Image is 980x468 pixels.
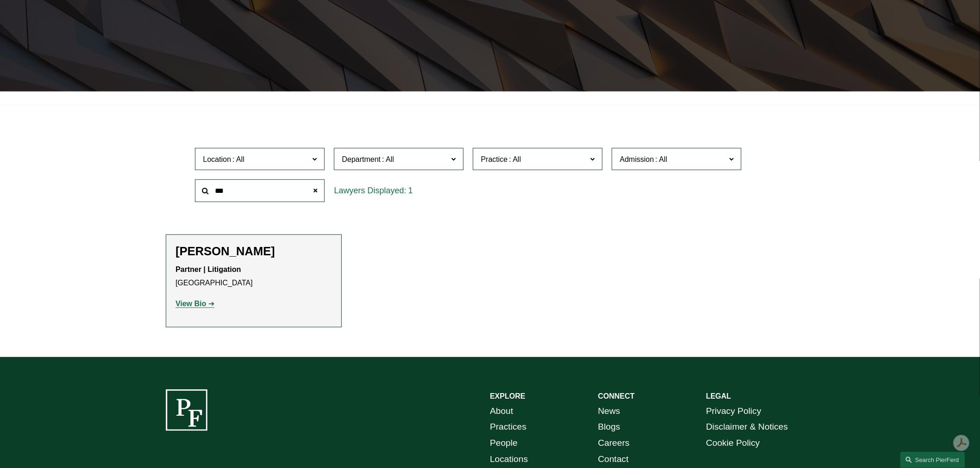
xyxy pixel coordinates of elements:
[490,435,518,451] a: People
[176,263,332,290] p: [GEOGRAPHIC_DATA]
[598,419,620,435] a: Blogs
[598,451,628,468] a: Contact
[490,451,528,468] a: Locations
[706,392,731,400] strong: LEGAL
[598,403,620,419] a: News
[176,265,241,273] strong: Partner | Litigation
[176,300,214,308] a: View Bio
[706,435,760,451] a: Cookie Policy
[490,403,513,419] a: About
[490,392,525,400] strong: EXPLORE
[342,155,381,163] span: Department
[900,452,965,468] a: Search this site
[176,300,206,308] strong: View Bio
[620,155,654,163] span: Admission
[481,155,508,163] span: Practice
[706,403,761,419] a: Privacy Policy
[176,244,332,259] h2: [PERSON_NAME]
[598,435,629,451] a: Careers
[408,186,413,195] span: 1
[706,419,788,435] a: Disclaimer & Notices
[490,419,527,435] a: Practices
[598,392,634,400] strong: CONNECT
[203,155,231,163] span: Location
